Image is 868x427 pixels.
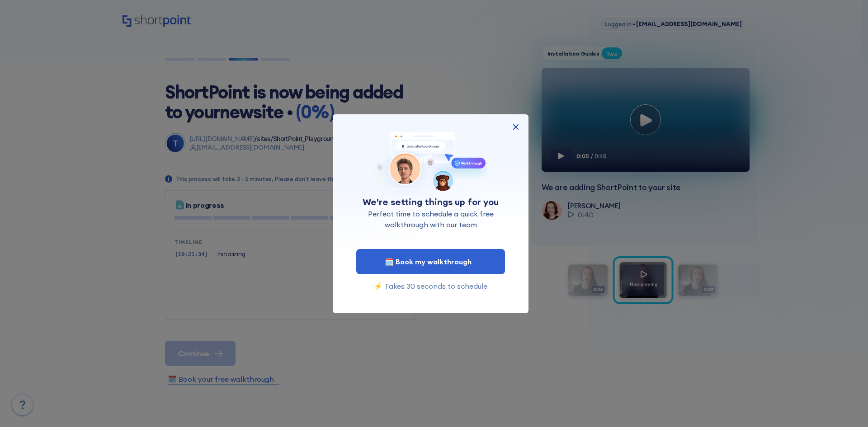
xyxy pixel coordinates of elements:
[385,256,472,267] span: 🗓️ Book my walkthrough
[510,122,521,132] img: Close.b2b45e876bde429b3fd63c90a25b1986.svg
[368,208,494,230] p: Perfect time to schedule a quick free walkthrough with our team
[374,128,487,196] img: tommy, kevin walkthrough
[374,281,487,291] p: ⚡️ Takes 30 seconds to schedule
[363,196,499,208] p: We're setting things up for you
[356,249,505,274] button: 🗓️ Book my walkthrough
